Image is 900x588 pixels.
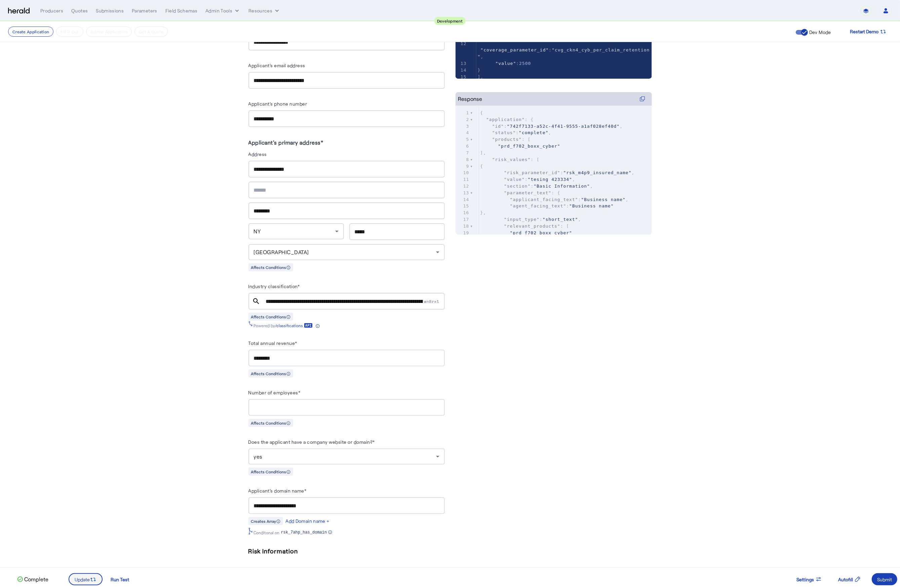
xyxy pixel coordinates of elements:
span: yes [254,453,263,460]
div: Producers [40,7,63,14]
button: Submit Application [86,27,132,37]
label: Applicant's phone number [248,101,307,107]
span: 2500 [519,61,531,66]
div: 18 [456,223,470,230]
label: Dev Mode [808,29,831,36]
div: 15 [456,74,468,80]
span: ], [480,150,486,155]
div: Submissions [96,7,124,14]
span: : , [478,41,650,60]
button: Run Test [105,573,134,585]
div: 12 [456,183,470,190]
div: Affects Conditions [248,313,293,321]
span: : , [480,217,581,222]
div: Submit [877,576,892,583]
span: "short_text" [543,217,578,222]
button: internal dropdown menu [205,7,240,14]
span: { [480,164,483,169]
mat-icon: search [248,297,265,305]
span: "relevant_products" [504,224,560,229]
span: "risk_values" [492,157,531,162]
div: Powered by [254,323,320,328]
span: Restart Demo [850,28,878,36]
div: 11 [456,176,470,183]
span: : [ [480,224,570,229]
span: "value" [504,177,525,182]
div: 19 [456,230,470,236]
div: Response [458,95,482,103]
span: "application" [486,117,525,122]
span: "input_type" [504,217,540,222]
button: Submit [872,573,897,585]
span: "section" [504,184,531,189]
div: 8 [456,156,470,163]
span: "Business name" [569,203,614,208]
div: 5 [456,136,470,143]
span: : [ [480,137,531,142]
span: Settings [796,576,814,583]
span: NY [254,228,261,234]
label: Total annual revenue* [248,340,298,346]
div: Parameters [132,7,157,14]
span: "Business name" [581,197,626,202]
button: Update [69,573,103,585]
label: Applicant's email address [248,63,306,68]
label: Does the applicant have a company website or domain?* [248,439,375,445]
span: "prd_f702_boxx_cyber" [510,230,572,235]
div: Quotes [71,7,88,14]
span: "parameter_text" [504,190,551,195]
span: ], [478,74,484,79]
span: : , [480,184,593,189]
div: Run Test [111,576,129,583]
span: "742f7133-a52c-4f41-9555-a1af028ef40d" [507,124,620,129]
div: 16 [456,209,470,216]
a: /classifications [275,323,313,328]
span: Update [75,576,90,583]
span: "value" [495,61,516,66]
div: 7 [456,150,470,156]
span: "prd_f702_boxx_cyber" [498,144,560,149]
label: Industry classification* [248,283,300,289]
button: Settings [791,573,827,585]
div: 15 [456,203,470,209]
label: Number of employees* [248,390,301,395]
span: "Basic Information" [534,184,590,189]
span: Conditonal on [254,530,280,535]
span: "agent_facing_text" [510,203,566,208]
p: Complete [23,575,48,583]
div: Creates Array [248,517,283,525]
span: { [480,110,483,115]
span: "tesing 423334" [528,177,572,182]
label: Applicant's domain name* [248,488,307,494]
div: 10 [456,169,470,176]
div: Affects Conditions [248,369,293,378]
span: Autofill [838,576,853,583]
label: Applicant's primary address* [248,139,323,146]
div: Affects Conditions [248,468,293,476]
div: Affects Conditions [248,419,293,427]
div: Affects Conditions [248,263,293,271]
span: [GEOGRAPHIC_DATA] [254,249,309,255]
span: "id" [492,124,504,129]
span: : { [480,117,534,122]
span: : { [480,190,560,195]
label: Address [248,151,267,157]
span: "cvg_ckn4_cyb_per_claim_retention" [478,47,650,59]
button: Restart Demo [845,26,892,38]
button: Resources dropdown menu [248,7,280,14]
div: 2 [456,116,470,123]
button: Fill it Out [56,27,83,37]
div: Development [434,17,466,25]
span: : , [480,124,623,129]
span: : , [480,197,629,202]
span: } [478,68,481,73]
div: 13 [456,60,468,67]
div: 3 [456,123,470,130]
span: rsk_7ahp_has_domain [281,530,327,535]
span: "rsk_m4p9_insured_name" [563,170,632,175]
button: Create Application [8,27,53,37]
span: }, [480,210,486,215]
span: : [478,61,531,66]
span: : , [480,177,576,182]
div: Add Domain name + [286,518,330,524]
